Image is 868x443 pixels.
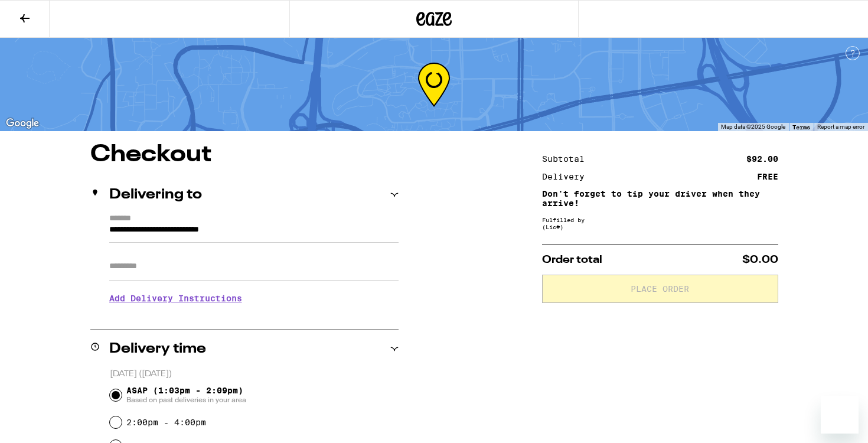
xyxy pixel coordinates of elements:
[542,189,778,208] p: Don't forget to tip your driver when they arrive!
[3,116,42,131] img: Google
[109,285,399,312] h3: Add Delivery Instructions
[126,418,206,427] label: 2:00pm - 4:00pm
[126,395,246,405] span: Based on past deliveries in your area
[792,123,810,131] a: Terms
[631,285,689,293] span: Place Order
[3,116,42,131] a: Open this area in Google Maps (opens a new window)
[90,143,399,167] h1: Checkout
[542,255,602,265] span: Order total
[109,312,399,321] p: We'll contact you at [PHONE_NUMBER] when we arrive
[821,396,859,434] iframe: Button to launch messaging window
[542,155,593,163] div: Subtotal
[110,369,399,380] p: [DATE] ([DATE])
[746,155,778,163] div: $92.00
[542,216,778,230] div: Fulfilled by (Lic# )
[109,342,206,356] h2: Delivery time
[126,386,246,405] span: ASAP (1:03pm - 2:09pm)
[817,123,864,130] a: Report a map error
[721,123,785,130] span: Map data ©2025 Google
[542,172,593,181] div: Delivery
[757,172,778,181] div: FREE
[542,275,778,303] button: Place Order
[742,255,778,265] span: $0.00
[109,188,202,202] h2: Delivering to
